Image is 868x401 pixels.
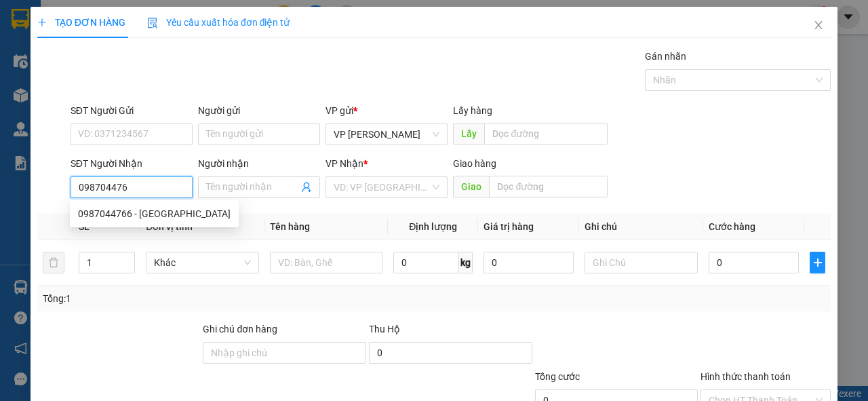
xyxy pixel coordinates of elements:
[70,203,239,225] div: 0987044766 - Cô Đông
[453,105,492,116] span: Lấy hàng
[147,18,158,28] img: icon
[489,176,607,197] input: Dọc đường
[71,103,193,118] div: SĐT Người Gửi
[78,206,231,221] div: 0987044766 - [GEOGRAPHIC_DATA]
[800,7,837,45] button: Close
[535,371,580,382] span: Tổng cước
[325,158,363,169] span: VP Nhận
[147,17,290,28] span: Yêu cầu xuất hóa đơn điện tử
[325,103,448,118] div: VP gửi
[810,252,825,273] button: plus
[453,176,489,197] span: Giao
[459,252,473,273] span: kg
[198,156,320,171] div: Người nhận
[270,221,310,232] span: Tên hàng
[645,51,686,62] label: Gán nhãn
[203,342,366,364] input: Ghi chú đơn hàng
[484,252,574,273] input: 0
[585,252,698,273] input: Ghi Chú
[334,124,439,145] span: VP Phan Rang
[484,221,534,232] span: Giá trị hàng
[270,252,383,273] input: VD: Bàn, Ghế
[701,371,791,382] label: Hình thức thanh toán
[71,156,193,171] div: SĐT Người Nhận
[37,18,47,27] span: plus
[484,123,607,145] input: Dọc đường
[369,324,400,335] span: Thu Hộ
[810,257,825,268] span: plus
[154,252,251,273] span: Khác
[203,324,277,335] label: Ghi chú đơn hàng
[301,182,312,193] span: user-add
[43,291,336,306] div: Tổng: 1
[43,252,64,273] button: delete
[813,20,824,31] span: close
[198,103,320,118] div: Người gửi
[453,158,496,169] span: Giao hàng
[453,123,484,145] span: Lấy
[579,214,703,240] th: Ghi chú
[709,221,755,232] span: Cước hàng
[37,17,125,28] span: TẠO ĐƠN HÀNG
[409,221,457,232] span: Định lượng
